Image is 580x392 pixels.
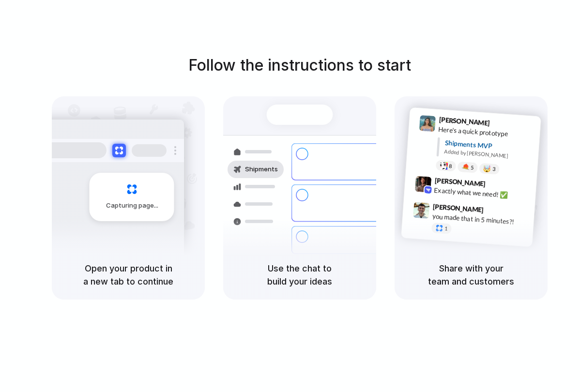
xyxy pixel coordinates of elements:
h1: Follow the instructions to start [188,54,411,77]
span: 8 [449,163,452,168]
div: 🤯 [483,165,491,172]
span: Shipments [245,165,278,174]
div: Added by [PERSON_NAME] [444,147,533,161]
div: you made that in 5 minutes?! [432,211,529,227]
span: 5 [471,165,474,170]
span: 9:41 AM [493,119,513,130]
span: [PERSON_NAME] [433,201,484,215]
h5: Open your product in a new tab to continue [63,262,193,288]
span: Capturing page [106,201,160,211]
h5: Share with your team and customers [406,262,536,288]
span: [PERSON_NAME] [434,175,486,189]
div: Exactly what we need! ✅ [434,185,531,201]
span: 9:42 AM [488,180,508,191]
span: 1 [444,226,448,231]
h5: Use the chat to build your ideas [235,262,365,288]
span: 3 [492,166,496,171]
div: Here's a quick prototype [438,124,535,140]
span: 9:47 AM [487,206,506,217]
div: Shipments MVP [444,137,534,153]
span: [PERSON_NAME] [439,114,490,128]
